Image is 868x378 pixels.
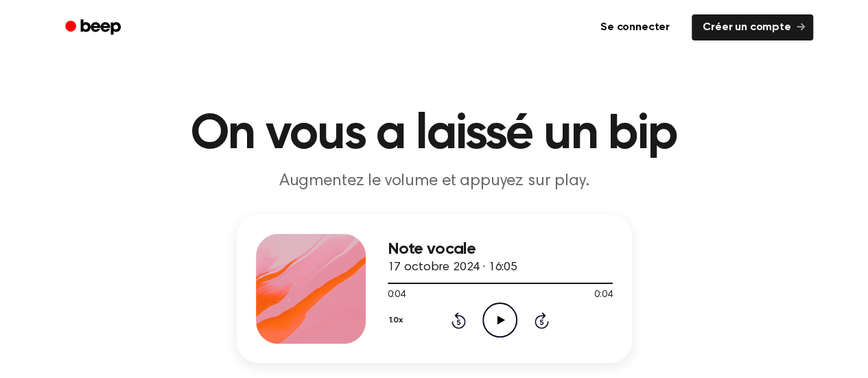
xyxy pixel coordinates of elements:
font: 0:04 [388,290,406,300]
a: Se connecter [587,12,683,43]
font: 17 octobre 2024 · 16:05 [388,261,517,274]
font: 1.0x [389,316,403,324]
a: Bip [56,14,133,41]
font: Note vocale [388,241,476,257]
font: Se connecter [600,22,670,33]
font: On vous a laissé un bip [191,110,677,159]
font: 0:04 [594,290,612,300]
font: Augmentez le volume et appuyez sur play. [279,173,589,189]
font: Créer un compte [703,22,791,33]
a: Créer un compte [692,14,813,40]
button: 1.0x [388,309,408,332]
